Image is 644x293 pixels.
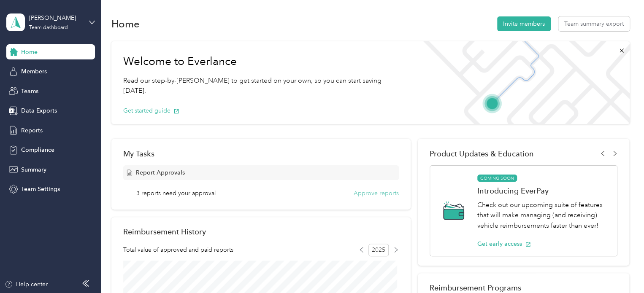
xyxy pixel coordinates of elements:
[123,55,403,68] h1: Welcome to Everlance
[597,246,644,293] iframe: Everlance-gr Chat Button Frame
[477,175,517,182] span: COMING SOON
[477,186,608,195] h1: Introducing EverPay
[354,189,399,198] button: Approve reports
[21,126,43,135] span: Reports
[5,280,48,289] button: Help center
[415,41,629,124] img: Welcome to everlance
[123,149,399,158] div: My Tasks
[477,200,608,231] p: Check out our upcoming suite of features that will make managing (and receiving) vehicle reimburs...
[497,16,551,31] button: Invite members
[136,168,185,177] span: Report Approvals
[368,244,389,256] span: 2025
[21,67,47,76] span: Members
[29,13,82,22] div: [PERSON_NAME]
[136,189,216,198] span: 3 reports need your approval
[477,239,531,248] button: Get early access
[558,16,630,31] button: Team summary export
[430,149,534,158] span: Product Updates & Education
[123,227,206,236] h2: Reimbursement History
[111,19,140,28] h1: Home
[430,283,617,292] h2: Reimbursement Programs
[21,185,60,194] span: Team Settings
[123,75,403,96] p: Read our step-by-[PERSON_NAME] to get started on your own, so you can start saving [DATE].
[21,48,38,56] span: Home
[123,245,233,254] span: Total value of approved and paid reports
[21,145,54,154] span: Compliance
[123,106,179,115] button: Get started guide
[21,87,38,96] span: Teams
[21,165,46,174] span: Summary
[21,106,57,115] span: Data Exports
[29,25,68,30] div: Team dashboard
